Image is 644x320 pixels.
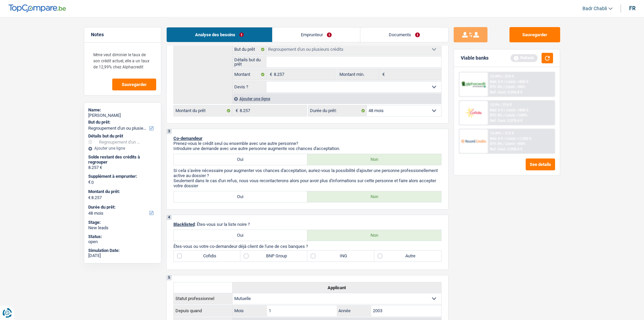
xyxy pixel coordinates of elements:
[174,251,241,261] label: Cofidis
[461,135,486,147] img: Record Credits
[510,54,538,62] div: Refresh
[174,154,308,165] label: Oui
[307,251,374,261] label: ING
[577,3,613,14] a: Badr Chabli
[272,27,360,42] a: Emprunteur
[504,108,505,112] span: /
[122,82,147,87] span: Sauvegarder
[112,79,156,90] button: Sauvegarder
[629,5,636,12] div: fr
[173,222,195,227] span: Blacklisted
[88,248,157,253] div: Simulation Date:
[233,69,267,80] label: Montant
[173,178,442,188] p: Seulement dans le cas d'un refus, nous vous recontacterons alors pour avoir plus d'informations s...
[88,146,157,151] div: Ajouter une ligne
[490,80,503,84] span: NAI: 0 €
[461,106,486,119] img: Cofidis
[506,80,528,84] span: Limit: >850 €
[88,189,156,194] label: Montant du prêt:
[173,293,232,304] th: Statut professionnel
[88,174,156,179] label: Supplément à emprunter:
[490,103,512,107] div: 12.9% | 214 €
[240,251,307,261] label: BNP Group
[374,251,441,261] label: Autre
[490,136,503,141] span: NAI: 0 €
[266,69,274,80] span: €
[267,305,337,316] input: MM
[88,205,156,210] label: Durée du prêt:
[490,131,514,135] div: 12.49% | 213 €
[232,94,441,104] div: Ajouter une ligne
[490,74,514,79] div: 12.99% | 214 €
[461,55,488,61] div: Viable banks
[503,113,505,118] span: /
[88,154,157,165] div: Solde restant des crédits à regrouper
[88,195,91,200] span: €
[503,85,505,89] span: /
[173,244,442,249] p: Êtes-vous ou votre co-demandeur déjà client de l'une de ces banques ?
[174,230,308,241] label: Oui
[232,282,441,293] th: Applicant
[509,27,560,42] button: Sauvegarder
[233,44,267,55] label: But du prêt
[307,154,441,165] label: Non
[91,32,154,38] h5: Notes
[173,222,442,227] p: : Êtes-vous sur la liste noire ?
[167,215,172,220] div: 4
[506,136,531,141] span: Limit: >1.033 €
[88,220,157,225] div: Stage:
[490,147,522,151] div: Ref. Cost: 2 208,4 €
[338,69,379,80] label: Montant min.
[167,27,272,42] a: Analyse des besoins
[8,4,66,13] img: TopCompare Logo
[88,107,157,113] div: Name:
[173,305,232,316] th: Depuis quand
[167,129,172,134] div: 3
[504,80,505,84] span: /
[307,230,441,241] label: Non
[506,142,525,146] span: Limit: <60%
[88,120,156,125] label: But du prêt:
[490,113,502,118] span: DTI: 0%
[490,119,522,123] div: Ref. Cost: 2 279,4 €
[379,69,386,80] span: €
[506,85,525,89] span: Limit: <50%
[371,305,441,316] input: AAAA
[526,158,555,170] button: See details
[88,225,157,231] div: New leads
[490,90,522,94] div: Ref. Cost: 2 294,8 €
[88,133,157,139] div: Détails but du prêt
[232,105,240,116] span: €
[173,146,442,151] p: Introduire une demande avec une autre personne augmente vos chances d'acceptation.
[88,179,91,185] span: €
[337,305,371,316] label: Année
[504,136,505,141] span: /
[173,141,442,146] p: Prenez-vous le crédit seul ou ensemble avec une autre personne?
[490,142,502,146] span: DTI: 0%
[233,57,267,67] label: Détails but du prêt
[503,142,505,146] span: /
[88,234,157,239] div: Status:
[167,275,172,280] div: 5
[308,105,367,116] label: Durée du prêt:
[173,136,202,141] span: Co-demandeur
[461,81,486,88] img: AlphaCredit
[173,168,442,178] p: Si cela s'avère nécessaire pour augmenter vos chances d'acceptation, auriez-vous la possibilité d...
[174,105,232,116] label: Montant du prêt
[506,113,527,118] span: Limit: <100%
[307,191,441,202] label: Non
[490,85,502,89] span: DTI: 0%
[360,27,448,42] a: Documents
[490,108,503,112] span: NAI: 0 €
[88,253,157,258] div: [DATE]
[506,108,528,112] span: Limit: >800 €
[88,165,157,170] div: 8.257 €
[233,305,267,316] label: Mois
[88,113,157,118] div: [PERSON_NAME]
[582,6,607,12] span: Badr Chabli
[88,239,157,244] div: open
[233,82,267,92] label: Devis ?
[174,191,308,202] label: Oui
